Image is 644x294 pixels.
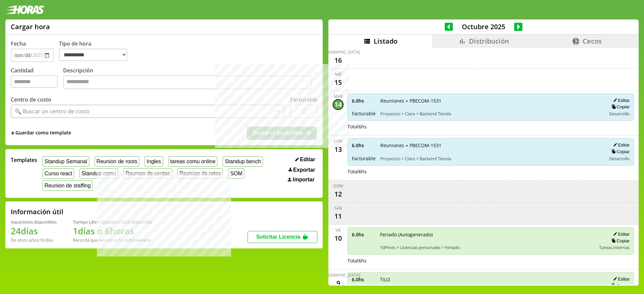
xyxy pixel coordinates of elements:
[123,168,172,179] button: Reunion de ventas
[168,156,218,167] button: tareas comu online
[352,142,376,149] span: 6.0 hs
[335,227,341,233] div: vie
[73,225,152,237] h1: 1 días o 6 horas
[611,98,630,103] button: Editar
[374,37,397,46] span: Listado
[347,257,634,264] div: Total 6 hs
[286,167,317,173] button: Exportar
[63,67,317,91] label: Descripción
[177,168,223,179] button: Revision de rates
[59,49,127,61] select: Tipo de hora
[11,22,50,31] h1: Cargar hora
[352,110,376,117] span: Facturable
[5,5,44,14] img: logotipo
[11,219,57,225] div: Vacaciones disponibles
[453,22,514,31] span: Octubre 2025
[609,283,630,289] button: Copiar
[79,168,118,179] button: Standup comu
[11,75,58,88] input: Cantidad
[380,156,601,162] span: Proyectos > Claro > Backend Tienda
[352,155,376,162] span: Facturable
[583,37,602,46] span: Cecos
[380,98,601,104] span: Reuniones + PBECOM-1531
[59,40,133,62] label: Tipo de hora
[316,49,360,55] div: [DEMOGRAPHIC_DATA]
[11,225,57,237] h1: 24 días
[73,219,152,225] div: Tiempo Libre Optativo (TiLO) disponible
[333,183,343,189] div: dom
[290,96,317,103] label: Facturable
[43,168,74,179] button: Curso react
[333,211,343,222] div: 11
[347,123,634,130] div: Total 6 hs
[11,156,37,164] span: Templates
[609,238,630,244] button: Copiar
[469,37,509,46] span: Distribución
[228,168,244,179] button: SOM
[73,237,152,243] div: Recordá que vencen a fin de
[293,177,315,183] span: Importar
[609,104,630,110] button: Copiar
[334,138,342,144] div: lun
[293,156,317,163] button: Editar
[256,234,301,240] span: Solicitar Licencia
[352,276,375,283] span: 6.0 hs
[380,244,594,250] span: 10Pines > Licencias personales > Feriado
[129,237,151,243] b: Diciembre
[352,98,376,104] span: 6.0 hs
[334,205,342,211] div: sáb
[611,231,630,237] button: Editar
[11,40,26,47] label: Fecha
[293,167,315,173] span: Exportar
[11,129,15,137] span: +
[333,144,343,155] div: 13
[380,276,594,283] span: TiLO
[333,233,343,244] div: 10
[43,156,89,167] button: Standup Semanal
[380,231,594,238] span: Feriado (Autogenerado)
[599,244,630,250] span: Tareas internas
[333,278,343,289] div: 9
[334,94,342,99] div: mar
[11,67,63,91] label: Cantidad
[611,276,630,282] button: Editar
[352,231,375,238] span: 6.0 hs
[609,111,630,117] span: Desarrollo
[11,237,57,243] div: De otros años: 10 días
[609,149,630,155] button: Copiar
[248,231,317,243] button: Solicitar Licencia
[347,168,634,175] div: Total 6 hs
[333,189,343,199] div: 12
[15,108,90,115] div: 🔍 Buscar un centro de costo
[335,71,342,77] div: mié
[380,142,601,149] span: Reuniones + PBECOM-1531
[333,55,343,66] div: 16
[223,156,263,167] button: Standup bench
[328,48,639,285] div: scrollable content
[611,142,630,148] button: Editar
[609,156,630,162] span: Desarrollo
[316,272,360,278] div: [DEMOGRAPHIC_DATA]
[300,157,315,163] span: Editar
[11,96,51,103] label: Centro de costo
[63,75,312,90] textarea: Descripción
[145,156,163,167] button: Ingles
[11,129,71,137] span: +Guardar como template
[380,111,601,117] span: Proyectos > Claro > Backend Tienda
[95,156,139,167] button: Reunion de roots
[11,207,63,216] h2: Información útil
[43,180,93,191] button: Reunion de staffing
[333,77,343,88] div: 15
[333,99,343,110] div: 14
